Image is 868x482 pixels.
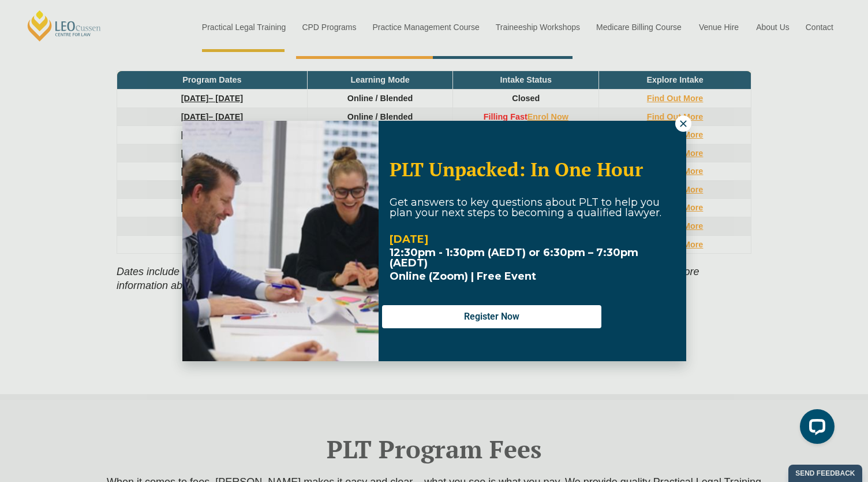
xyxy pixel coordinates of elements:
span: Get answers to key questions about PLT to help you plan your next steps to becoming a qualified l... [390,196,661,219]
span: Online (Zoom) | Free Event [390,270,536,283]
button: Register Now [382,305,601,328]
img: Woman in yellow blouse holding folders looking to the right and smiling [182,121,379,361]
span: PLT Unpacked: In One Hour [390,157,643,181]
iframe: LiveChat chat widget [791,405,839,453]
strong: 12:30pm - 1:30pm (AEDT) or 6:30pm – 7:30pm (AEDT) [390,246,638,269]
button: Close [675,116,691,132]
strong: [DATE] [390,233,428,246]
